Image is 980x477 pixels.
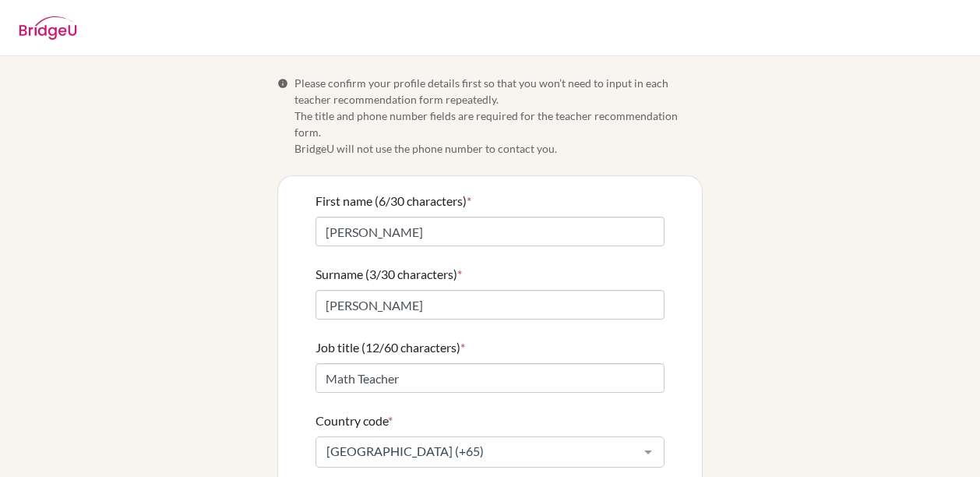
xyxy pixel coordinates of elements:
[316,290,664,320] input: Enter your surname
[316,338,465,357] label: Job title (12/60 characters)
[316,412,393,430] label: Country code
[294,75,703,157] span: Please confirm your profile details first so that you won’t need to input in each teacher recomme...
[316,217,664,246] input: Enter your first name
[316,265,462,284] label: Surname (3/30 characters)
[323,443,633,459] span: [GEOGRAPHIC_DATA] (+65)
[316,192,471,210] label: First name (6/30 characters)
[277,78,288,89] span: Info
[19,16,77,40] img: BridgeU logo
[316,363,664,393] input: Enter your job title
